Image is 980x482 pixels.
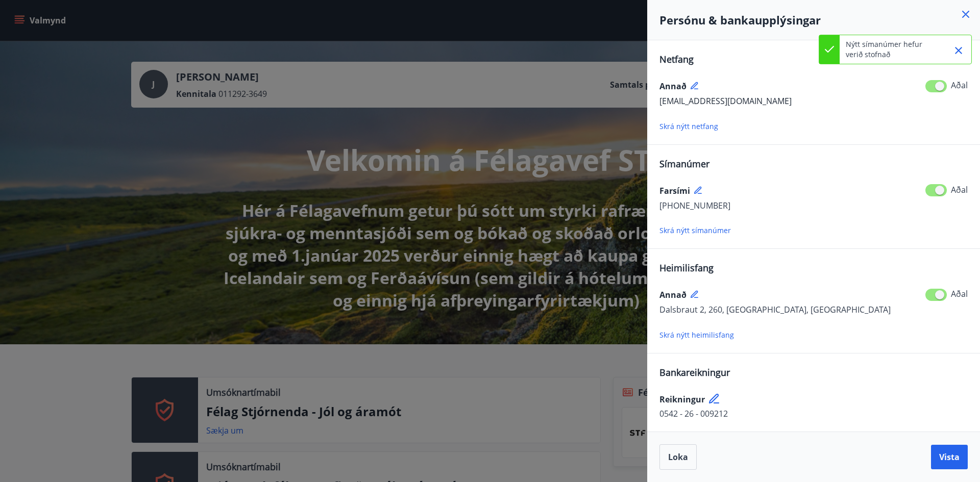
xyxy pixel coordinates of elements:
span: 0542 - 26 - 009212 [659,408,728,419]
span: Heimilisfang [659,262,714,274]
span: Loka [668,451,688,463]
span: Reikningur [659,394,705,405]
span: Símanúmer [659,158,709,170]
span: [EMAIL_ADDRESS][DOMAIN_NAME] [659,95,792,107]
span: Netfang [659,53,694,65]
button: Loka [659,444,697,470]
span: [PHONE_NUMBER] [659,200,730,211]
button: Vista [931,445,968,469]
span: Aðal [951,80,968,91]
button: Close [950,42,967,59]
span: Skrá nýtt símanúmer [659,225,731,235]
span: Bankareikningur [659,366,730,378]
span: Skrá nýtt heimilisfang [659,330,734,340]
span: Vista [939,451,960,463]
span: Dalsbraut 2, 260, [GEOGRAPHIC_DATA], [GEOGRAPHIC_DATA] [659,304,891,315]
h4: Persónu & bankaupplýsingar [659,12,968,28]
span: Annað [659,81,687,92]
span: Farsími [659,185,690,196]
span: Annað [659,289,687,300]
span: Aðal [951,288,968,299]
p: Nýtt símanúmer hefur verið stofnað [846,39,936,60]
span: Aðal [951,184,968,195]
span: Skrá nýtt netfang [659,121,718,131]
